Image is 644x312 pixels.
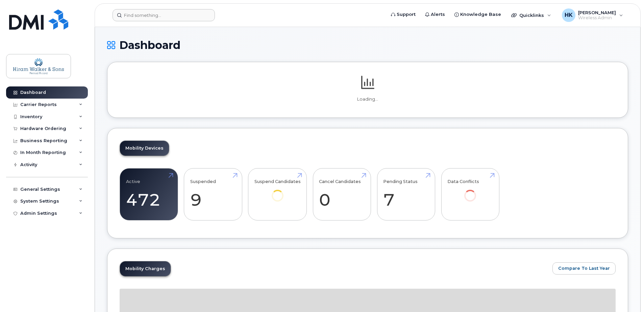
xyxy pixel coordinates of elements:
[107,39,628,51] h1: Dashboard
[383,172,429,217] a: Pending Status 7
[120,141,169,156] a: Mobility Devices
[552,262,616,275] button: Compare To Last Year
[447,172,493,211] a: Data Conflicts
[558,265,610,271] span: Compare To Last Year
[126,172,172,217] a: Active 472
[120,261,171,276] a: Mobility Charges
[319,172,365,217] a: Cancel Candidates 0
[254,172,301,211] a: Suspend Candidates
[120,96,616,102] p: Loading...
[190,172,236,217] a: Suspended 9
